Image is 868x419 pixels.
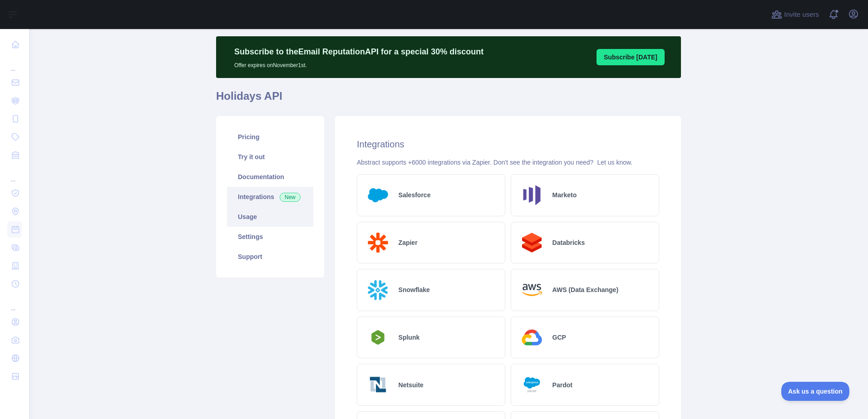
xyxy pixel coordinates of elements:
img: Logo [518,182,545,209]
h2: Snowflake [399,285,430,294]
p: Offer expires on November 1st. [234,58,483,69]
img: Logo [518,277,545,303]
h2: AWS (Data Exchange) [552,285,618,294]
h2: Databricks [552,238,585,247]
h2: Integrations [357,138,659,151]
a: Documentation [227,167,313,187]
img: Logo [365,277,391,303]
h2: Splunk [399,333,420,342]
a: Integrations New [227,187,313,207]
p: Subscribe to the Email Reputation API for a special 30 % discount [234,45,483,58]
h2: Pardot [552,380,572,390]
div: ... [7,165,22,183]
span: New [280,193,301,202]
a: Try it out [227,147,313,167]
h2: Zapier [399,238,418,247]
a: Settings [227,227,313,247]
img: Logo [518,324,545,351]
img: Logo [365,182,391,209]
iframe: Toggle Customer Support [781,382,850,401]
a: Support [227,247,313,267]
div: ... [7,294,22,312]
span: Invite users [784,10,819,20]
button: Let us know. [597,158,632,167]
h2: GCP [552,333,566,342]
img: Logo [518,371,545,398]
img: Logo [518,229,545,256]
a: Usage [227,207,313,227]
img: Logo [365,371,391,398]
button: Invite users [769,7,821,22]
a: Pricing [227,127,313,147]
img: Logo [365,327,391,347]
img: Logo [365,229,391,256]
h2: Marketo [552,190,577,200]
h2: Salesforce [399,190,431,200]
div: Abstract supports +6000 integrations via Zapier. Don't see the integration you need? [357,158,659,167]
div: ... [7,54,22,73]
h1: Holidays API [216,89,681,111]
button: Subscribe [DATE] [597,49,665,65]
h2: Netsuite [399,380,424,390]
